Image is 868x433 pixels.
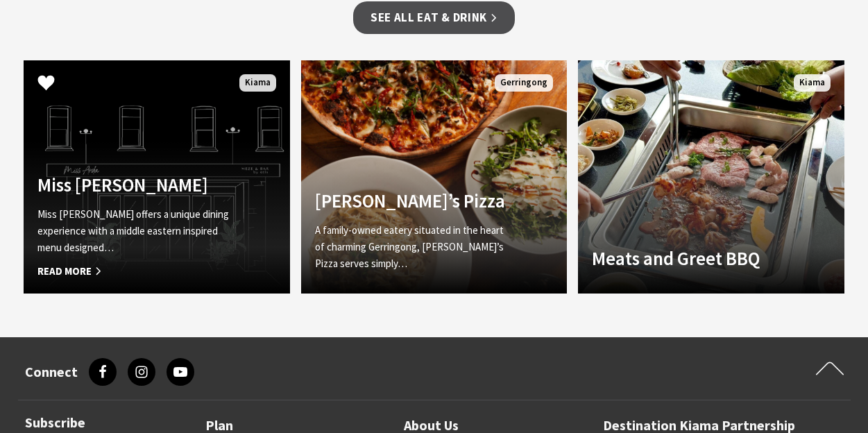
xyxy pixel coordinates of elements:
[592,247,790,269] h4: Meats and Greet BBQ
[25,364,78,380] h3: Connect
[25,414,171,431] h3: Subscribe
[24,60,290,294] a: Another Image Used Miss [PERSON_NAME] Miss [PERSON_NAME] offers a unique dining experience with a...
[24,60,69,108] button: Click to Favourite Miss Arda
[37,206,236,256] p: Miss [PERSON_NAME] offers a unique dining experience with a middle eastern inspired menu designed…
[353,1,515,34] a: See all Eat & Drink
[578,60,844,294] a: Another Image Used Meats and Greet BBQ Kiama
[794,74,831,92] span: Kiama
[239,74,276,92] span: Kiama
[315,189,513,212] h4: [PERSON_NAME]’s Pizza
[301,60,568,294] a: Another Image Used [PERSON_NAME]’s Pizza A family-owned eatery situated in the heart of charming ...
[495,74,553,92] span: Gerringong
[315,222,513,272] p: A family-owned eatery situated in the heart of charming Gerringong, [PERSON_NAME]’s Pizza serves ...
[37,263,236,280] span: Read More
[37,173,236,196] h4: Miss [PERSON_NAME]
[315,279,513,296] span: Read More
